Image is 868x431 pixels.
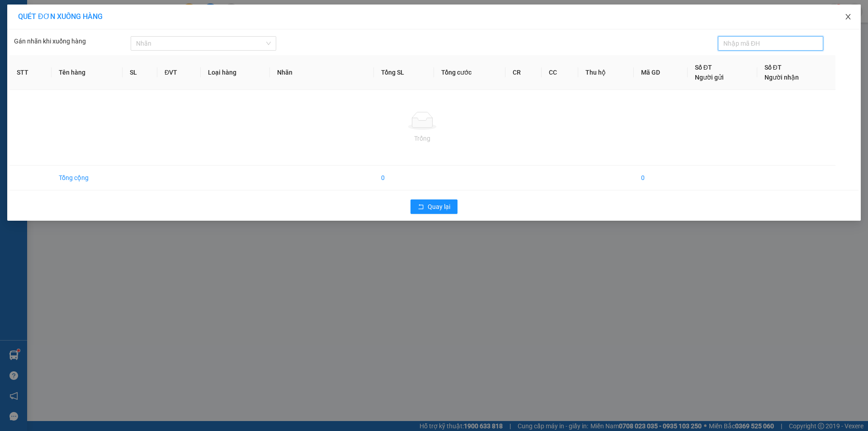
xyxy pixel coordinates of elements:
[542,55,578,90] th: CC
[723,38,811,48] input: Nhập mã ĐH
[270,55,374,90] th: Nhãn
[764,64,782,71] span: Số ĐT
[434,55,506,90] th: Tổng cước
[844,13,852,20] span: close
[418,204,424,211] span: rollback
[505,55,542,90] th: CR
[374,55,434,90] th: Tổng SL
[634,166,688,190] td: 0
[578,55,634,90] th: Thu hộ
[634,55,688,90] th: Mã GD
[835,5,861,30] button: Close
[18,12,103,21] span: QUÉT ĐƠN XUỐNG HÀNG
[157,55,201,90] th: ĐVT
[123,55,157,90] th: SL
[428,202,450,212] span: Quay lại
[9,55,52,90] th: STT
[410,199,458,214] button: rollbackQuay lại
[374,166,434,190] td: 0
[201,55,269,90] th: Loại hàng
[52,55,123,90] th: Tên hàng
[52,166,123,190] td: Tổng cộng
[764,74,799,81] span: Người nhận
[695,64,712,71] span: Số ĐT
[14,36,131,51] div: Gán nhãn khi xuống hàng
[17,133,828,143] div: Trống
[695,74,724,81] span: Người gửi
